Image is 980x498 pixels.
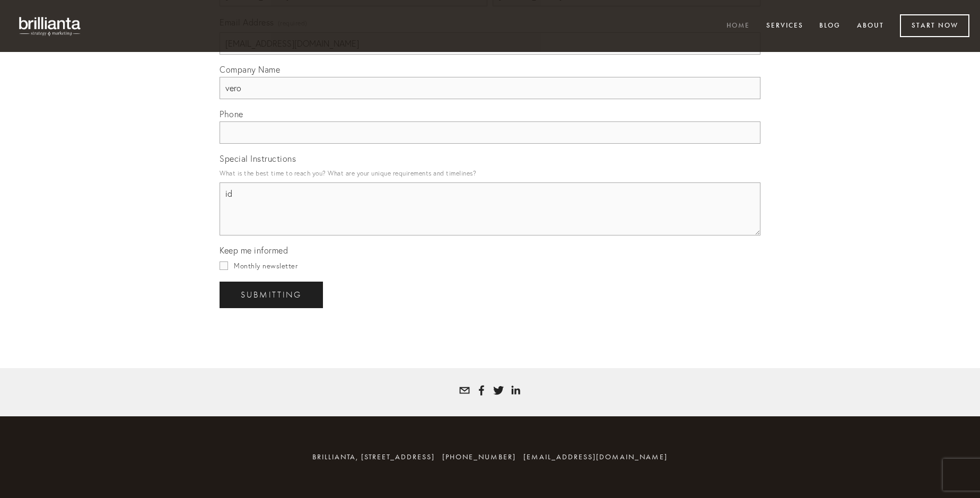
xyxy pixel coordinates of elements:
img: brillianta - research, strategy, marketing [11,11,90,41]
input: Monthly newsletter [220,261,228,270]
span: brillianta, [STREET_ADDRESS] [312,452,435,461]
p: What is the best time to reach you? What are your unique requirements and timelines? [220,166,760,180]
button: SubmittingSubmitting [220,282,323,308]
span: Special Instructions [220,153,296,164]
a: Start Now [900,14,969,37]
span: Submitting [241,290,302,300]
a: Blog [812,18,847,35]
span: Phone [220,109,243,119]
a: Home [720,18,757,35]
a: Tatyana Bolotnikov White [476,385,487,396]
span: [PHONE_NUMBER] [442,452,516,461]
span: Keep me informed [220,245,288,256]
a: Tatyana White [493,385,504,396]
a: About [850,18,891,35]
span: Monthly newsletter [234,261,297,270]
a: Tatyana White [510,385,521,396]
a: [EMAIL_ADDRESS][DOMAIN_NAME] [523,452,668,461]
textarea: id [220,182,760,235]
a: Services [759,18,810,35]
a: tatyana@brillianta.com [459,385,470,396]
span: Company Name [220,64,280,75]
